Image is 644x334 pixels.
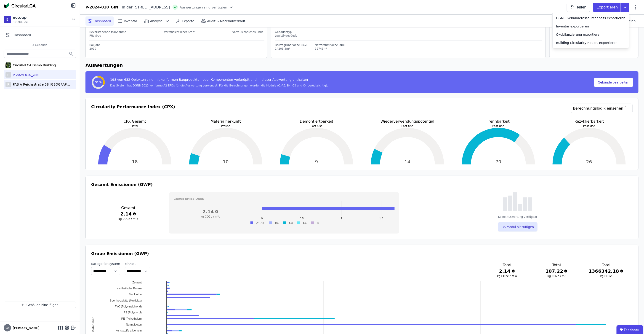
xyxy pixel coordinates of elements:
p: Post-Use [273,124,360,128]
p: Post-Use [364,124,451,128]
h3: 2.14 [490,268,524,274]
div: In der [STREET_ADDRESS] [118,5,170,10]
label: Kategoriensystem [91,261,120,266]
h3: Total [490,262,524,268]
span: 3 Gebäude [13,20,28,24]
span: Auswertungen sind verfügbar [180,5,227,10]
div: Nettoraumfläche (NRF) [315,43,347,47]
h3: Gesamt [91,205,165,211]
h3: kg CO2e [589,274,624,278]
div: 2019 [89,47,264,51]
div: Bevorstehende Maßnahme [89,30,126,34]
h3: Total [539,262,574,268]
p: Wiederverwendungspotential [364,119,451,124]
button: Teilen [567,3,590,12]
a: Berechnungslogik einsehen [571,104,633,113]
span: Dashboard [14,33,31,37]
span: Exporte [182,19,194,23]
div: CircularLCA Demo Building [11,63,56,67]
span: 3 Gebäude [28,43,52,47]
p: CPX Gesamt [91,119,178,124]
h3: 2.14 [91,211,165,217]
div: Inventar exportieren [556,24,589,29]
h3: 2.14 [174,208,247,215]
p: Preuse [182,124,269,128]
h3: kg CO2e / m² [539,274,574,278]
img: CircularLCA Demo Building [5,62,11,69]
div: 14205.5m² [275,47,309,51]
span: Inventar [124,19,137,23]
p: Rezyklierbarkeit [546,119,633,124]
p: Trennbarkeit [455,119,542,124]
p: Exportieren [597,5,619,10]
h3: 107.22 [539,268,574,274]
div: Bruttogrundfläche (BGF) [275,43,309,47]
label: Einheit [125,261,150,266]
div: 12743m² [315,47,347,51]
h3: kg CO2e / m²a [91,217,165,221]
div: E [4,16,11,23]
span: [PERSON_NAME] [11,326,39,330]
button: Gebäude bearbeiten [594,78,633,87]
h3: kg CO2e / m²a [490,274,524,278]
div: P-2024-010_GIN [11,73,39,77]
div: Ökobilanzierung exportieren [556,32,602,37]
div: Vorrausichtlicher Start [164,30,195,34]
p: Total [91,124,178,128]
h3: Graue Emissionen [174,197,395,201]
div: Building Circularity Report exportieren [556,40,618,45]
div: PAB // Reichsstraße 58 [GEOGRAPHIC_DATA] [11,82,70,87]
p: Materialherkunft [182,119,269,124]
h3: kg CO2e / m²a [174,215,247,218]
div: Vorrausichtliches Ende [232,30,263,34]
div: Rückbau [89,34,126,38]
div: P [5,82,11,87]
h3: Graue Emissionen (GWP) [91,250,633,257]
span: LA [5,326,9,329]
img: empty-state [503,192,532,211]
h6: Auswertungen [85,62,639,69]
div: P-2024-010_GIN [85,5,118,10]
span: 31% [95,81,102,84]
h3: Total [589,262,624,268]
span: Analyse [150,19,163,23]
h3: 1366342.18 [589,268,624,274]
button: Gebäude hinzufügen [4,302,76,308]
div: -- [232,34,263,38]
span: Dashboard [94,19,111,23]
h3: Gesamt Emissionen (GWP) [91,181,633,188]
div: -- [164,34,195,38]
div: eco.up [13,15,28,20]
p: Post-Use [546,124,633,128]
div: Baujahr [89,43,264,47]
div: Logistikgebäude [275,34,542,38]
img: Concular [4,3,36,8]
span: Audit & Materialverkauf [207,19,245,23]
div: Gebäudetyp [275,30,542,34]
button: B6 Modul hinzufügen [498,222,538,232]
div: Keine Auswertung verfügbar [498,215,537,219]
p: Demontiertbarkeit [273,119,360,124]
div: DGNB Gebäuderessourcenpass exportieren [556,16,625,20]
h3: Circularity Performance Index (CPX) [91,104,175,119]
div: P [5,72,11,78]
div: 198 von 632 Objekten sind mit konformen Bauprodukten oder Komponenten verknüpft und in dieser Aus... [110,77,328,84]
div: Das System hat DGNB 2023 konforme A2 EPDs für die Auswertung verwendet. Für die Berechnungen wurd... [110,84,328,87]
p: Post-Use [455,124,542,128]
